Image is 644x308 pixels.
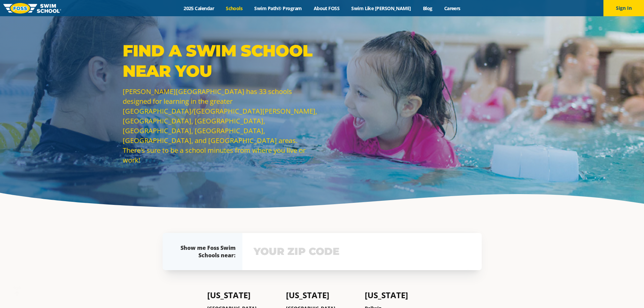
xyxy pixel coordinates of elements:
div: TOP [13,286,21,297]
a: Schools [220,5,248,11]
p: [PERSON_NAME][GEOGRAPHIC_DATA] has 33 schools designed for learning in the greater [GEOGRAPHIC_DA... [123,87,319,165]
a: Swim Path® Program [248,5,308,11]
h4: [US_STATE] [286,290,358,300]
a: 2025 Calendar [178,5,220,11]
a: Swim Like [PERSON_NAME] [345,5,417,11]
input: YOUR ZIP CODE [252,242,472,261]
img: FOSS Swim School Logo [3,3,61,14]
a: About FOSS [308,5,345,11]
h4: [US_STATE] [207,290,279,300]
p: Find a Swim School Near You [123,41,319,81]
a: Blog [417,5,438,11]
h4: [US_STATE] [365,290,437,300]
a: Careers [438,5,466,11]
div: Show me Foss Swim Schools near: [176,244,236,259]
